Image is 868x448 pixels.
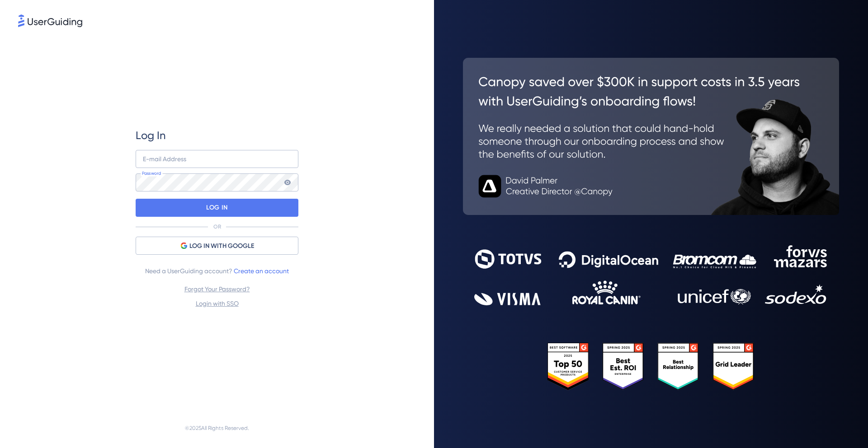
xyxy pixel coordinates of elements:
a: Login with SSO [196,300,239,307]
img: 26c0aa7c25a843aed4baddd2b5e0fa68.svg [463,58,839,215]
input: example@company.com [136,150,298,168]
span: Log In [136,128,166,143]
span: Need a UserGuiding account? [145,266,289,276]
p: LOG IN [206,201,227,215]
img: 25303e33045975176eb484905ab012ff.svg [547,343,755,390]
span: LOG IN WITH GOOGLE [189,241,254,252]
a: Forgot Your Password? [184,285,250,293]
img: 8faab4ba6bc7696a72372aa768b0286c.svg [18,14,82,27]
p: OR [213,223,221,230]
span: © 2025 All Rights Reserved. [185,423,249,434]
img: 9302ce2ac39453076f5bc0f2f2ca889b.svg [474,245,828,305]
a: Create an account [234,267,289,275]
